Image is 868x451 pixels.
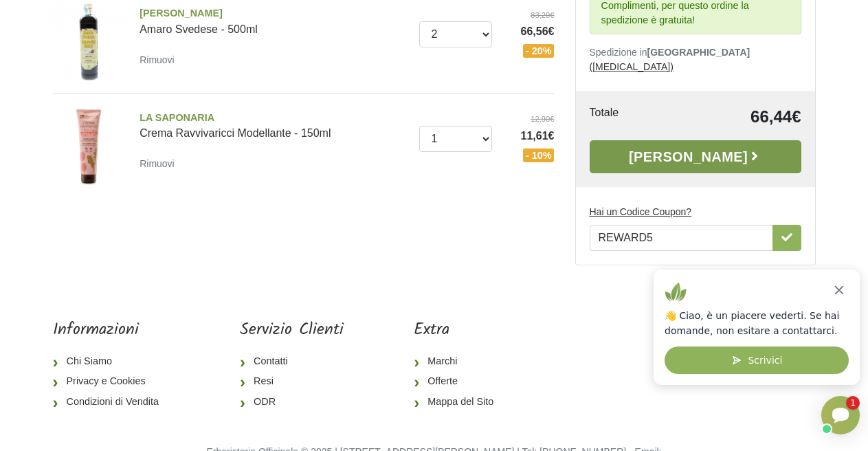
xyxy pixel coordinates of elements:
a: Privacy e Cookies [53,371,170,392]
h5: Extra [414,320,504,340]
iframe: Smartsupp widget button [821,396,860,434]
a: ([MEDICAL_DATA]) [590,61,674,72]
a: LA SAPONARIACrema Ravvivaricci Modellante - 150ml [140,111,409,140]
a: [PERSON_NAME] [590,140,801,173]
span: - 20% [523,44,555,58]
small: Rimuovi [140,158,175,169]
u: Hai un Codice Coupon? [590,206,692,217]
a: Resi [240,371,344,392]
a: Marchi [414,351,504,372]
b: [GEOGRAPHIC_DATA] [647,47,750,58]
a: Rimuovi [140,155,180,172]
img: Crema Ravvivaricci Modellante - 150ml [48,105,130,187]
span: LA SAPONARIA [140,111,409,126]
span: - 10% [523,148,555,162]
a: Condizioni di Vendita [53,392,170,412]
a: Offerte [414,371,504,392]
h5: Informazioni [53,320,170,340]
a: Chi Siamo [53,351,170,372]
iframe: Smartsupp widget popup [654,269,860,385]
del: 83,20€ [502,10,555,21]
span: 11,61€ [502,128,555,144]
td: 66,44€ [667,104,801,129]
iframe: fb:page Facebook Social Plugin [575,320,815,368]
a: ODR [240,392,344,412]
a: [PERSON_NAME]Amaro Svedese - 500ml [140,6,409,35]
span: [PERSON_NAME] [140,6,409,21]
input: Hai un Codice Coupon? [590,225,773,251]
del: 12,90€ [502,113,555,125]
p: Spedizione in [590,45,801,74]
span: 66,56€ [502,23,555,40]
h5: Servizio Clienti [240,320,344,340]
a: Contatti [240,351,344,372]
img: Amaro Svedese - 500ml [48,1,130,82]
label: Hai un Codice Coupon? [590,205,692,219]
a: Rimuovi [140,51,180,68]
small: Rimuovi [140,54,175,65]
td: Totale [590,104,667,129]
a: Mappa del Sito [414,392,504,412]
